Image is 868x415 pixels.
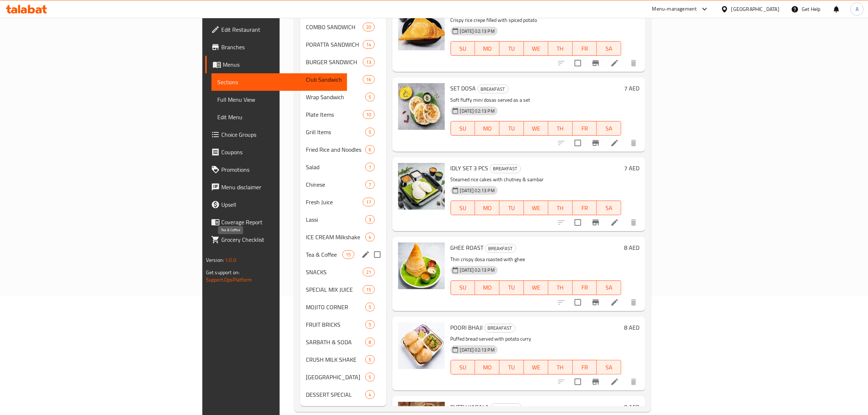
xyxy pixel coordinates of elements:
span: TU [502,43,521,54]
span: 10 [363,111,374,118]
div: BURGER SANDWICH13 [300,53,386,71]
span: Menus [223,60,342,69]
span: WE [527,282,545,293]
button: TH [548,280,573,295]
div: BREAKFAST [491,403,522,412]
span: 13 [363,59,374,66]
span: Lassi [306,215,366,224]
div: MOJITO CORNER [306,303,366,311]
span: 4 [366,391,374,398]
span: TU [502,203,521,213]
span: MO [478,123,497,134]
h6: 7 AED [624,163,639,173]
img: IDLY SET 3 PCS [398,163,445,210]
div: items [365,233,374,241]
span: COMBO SANDWICH [306,23,363,31]
span: Select to update [570,55,585,71]
div: Menu-management [652,5,697,13]
button: SU [451,41,475,56]
span: SA [600,203,618,213]
a: Promotions [205,161,347,178]
span: 20 [363,24,374,31]
button: TU [499,280,524,295]
span: 5 [366,374,374,381]
button: MO [475,121,499,136]
span: SU [454,282,472,293]
span: SA [600,362,618,373]
span: WE [527,123,545,134]
button: Branch-specific-item [587,294,604,311]
span: SNACKS [306,268,363,276]
div: Lassi3 [300,211,386,228]
div: items [365,390,374,399]
div: Fried Rice and Noodles6 [300,141,386,158]
div: BREAKFAST [490,164,521,173]
button: MO [475,201,499,215]
a: Choice Groups [205,126,347,143]
div: Club Sandwich16 [300,71,386,88]
div: BREAKFAST [485,244,516,253]
span: Chinese [306,180,366,189]
div: items [365,320,374,329]
div: Chinese7 [300,176,386,193]
span: FRUIT BRICKS [306,320,366,329]
div: PORATTA SANDWICH [306,40,363,49]
span: [GEOGRAPHIC_DATA] [306,373,366,381]
span: SU [454,203,472,213]
div: items [365,93,374,101]
span: BREAKFAST [491,404,521,412]
div: items [363,58,374,66]
span: 5 [366,304,374,311]
div: CRUSH MILK SHAKE5 [300,351,386,368]
span: FR [576,203,594,213]
span: SU [454,123,472,134]
span: Salad [306,163,366,171]
div: [GEOGRAPHIC_DATA] [731,5,779,13]
span: WE [527,362,545,373]
span: 14 [363,41,374,48]
div: items [363,40,374,49]
span: Select to update [570,295,585,310]
button: TU [499,41,524,56]
button: FR [573,121,597,136]
div: FRUIT BRICKS5 [300,316,386,333]
span: TU [502,123,521,134]
span: Fresh Juice [306,198,363,206]
button: MO [475,360,499,375]
div: items [365,180,374,189]
span: WE [527,43,545,54]
button: TH [548,360,573,375]
span: BREAKFAST [486,244,516,253]
span: Menu disclaimer [221,183,342,191]
span: Full Menu View [217,95,342,104]
span: [DATE] 02:13 PM [457,108,498,115]
button: TU [499,121,524,136]
div: DESSERT SPECIAL4 [300,386,386,403]
button: MO [475,280,499,295]
a: Branches [205,38,347,56]
span: MO [478,43,497,54]
span: 8 [366,339,374,346]
span: ICE CREAM Milkshake [306,233,366,241]
div: BREAKFAST [478,85,509,93]
button: delete [625,134,642,152]
span: TH [551,123,570,134]
button: FR [573,280,597,295]
div: BURGER SANDWICH [306,58,363,66]
span: POORI BHAJI [451,322,483,333]
div: Fresh Juice17 [300,193,386,211]
button: SU [451,280,475,295]
a: Full Menu View [211,91,347,108]
span: 4 [366,234,374,241]
span: SU [454,43,472,54]
div: [GEOGRAPHIC_DATA]5 [300,368,386,386]
span: SA [600,282,618,293]
span: 15 [343,251,354,258]
a: Edit menu item [610,377,619,386]
a: Menus [205,56,347,73]
span: BREAKFAST [478,85,508,93]
span: FR [576,43,594,54]
span: Select to update [570,215,585,230]
img: MASALA DOSA [398,4,445,50]
span: SARBATH & SODA [306,338,366,346]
